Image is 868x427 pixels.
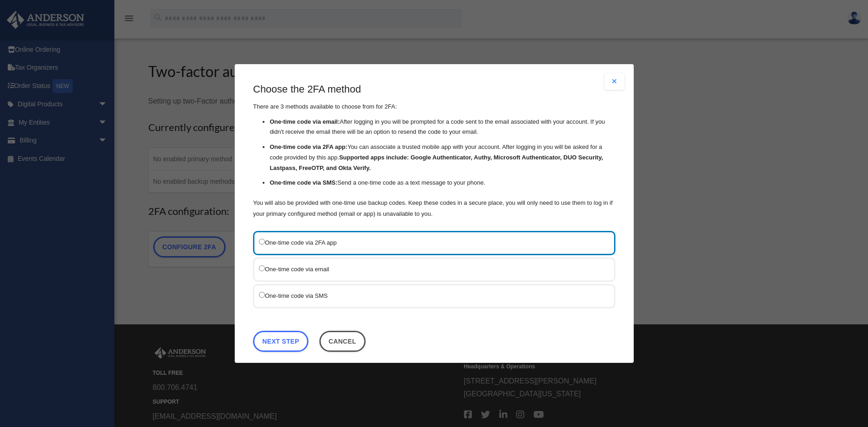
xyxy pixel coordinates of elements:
a: Next Step [253,330,308,351]
li: You can associate a trusted mobile app with your account. After logging in you will be asked for ... [270,142,615,173]
input: One-time code via email [259,265,265,271]
button: Close modal [604,73,625,90]
li: Send a one-time code as a text message to your phone. [270,178,615,188]
label: One-time code via email [259,263,600,274]
p: You will also be provided with one-time use backup codes. Keep these codes in a secure place, you... [253,197,615,219]
label: One-time code via 2FA app [259,236,600,248]
input: One-time code via 2FA app [259,238,265,244]
label: One-time code via SMS [259,290,600,301]
strong: Supported apps include: Google Authenticator, Authy, Microsoft Authenticator, DUO Security, Lastp... [270,154,603,171]
strong: One-time code via SMS: [270,179,337,186]
div: There are 3 methods available to choose from for 2FA: [253,82,615,219]
button: Close this dialog window [319,330,365,351]
strong: One-time code via 2FA app: [270,143,347,150]
li: After logging in you will be prompted for a code sent to the email associated with your account. ... [270,116,615,137]
strong: One-time code via email: [270,118,340,125]
input: One-time code via SMS [259,291,265,297]
h3: Choose the 2FA method [253,82,615,97]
